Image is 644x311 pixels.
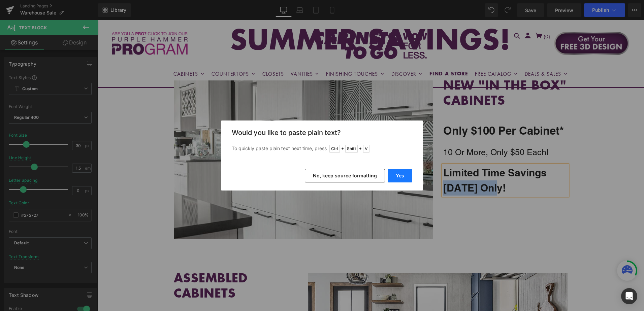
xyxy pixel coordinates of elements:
[359,145,362,152] span: +
[345,145,358,153] span: Shift
[346,104,466,117] strong: Only $100 Per Cabinet*
[363,145,369,153] span: V
[305,169,385,182] button: No, keep source formatting
[346,57,471,87] li: NEW "IN The BOX" CABINETS
[346,126,471,139] p: 10 Or More, Only $50 Each!
[232,145,412,153] p: To quickly paste plain text next time, press
[346,146,449,159] b: Limited Time Savings
[388,169,412,182] button: Yes
[621,288,637,304] div: Open Intercom Messenger
[76,250,201,280] li: Assembled CABINETS
[341,145,344,152] span: +
[232,129,412,137] h3: Would you like to paste plain text?
[329,145,340,153] span: Ctrl
[346,162,409,174] b: [DATE] Only!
